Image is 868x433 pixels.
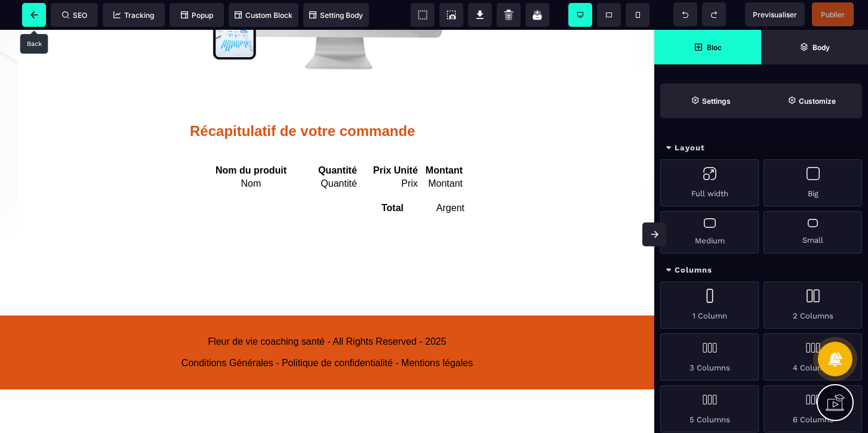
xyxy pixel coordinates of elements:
[191,148,311,160] td: Nom
[439,3,463,27] span: Screenshot
[62,11,87,20] span: SEO
[707,43,722,52] strong: Bloc
[235,11,293,20] span: Custom Block
[764,333,862,381] div: 4 Columns
[761,30,868,64] span: Open Layer Manager
[799,97,836,106] strong: Customize
[312,148,358,160] td: Quantité
[660,385,759,432] div: 5 Columns
[764,211,862,253] div: Small
[381,173,404,183] text: Total
[764,282,862,329] div: 2 Columns
[821,10,845,19] span: Publier
[654,259,868,282] div: Columns
[191,135,311,147] th: Nom du produit
[359,135,418,147] th: Prix Unité
[420,135,463,147] th: Montant
[660,282,759,329] div: 1 Column
[660,159,759,206] div: Full width
[660,83,761,118] span: Settings
[761,83,862,118] span: Open Style Manager
[702,97,731,106] strong: Settings
[157,304,497,342] text: Fleur de vie coaching santé - All Rights Reserved - 2025 Conditions Générales - Politique de conf...
[660,211,759,253] div: Medium
[654,137,868,159] div: Layout
[764,159,862,206] div: Big
[411,3,435,27] span: View components
[312,135,358,147] th: Quantité
[660,333,759,381] div: 3 Columns
[753,10,797,19] span: Previsualiser
[654,30,761,64] span: Open Blocks
[181,11,213,20] span: Popup
[812,43,830,52] strong: Body
[764,385,862,432] div: 6 Columns
[359,148,418,160] td: Prix
[190,87,464,116] h2: Récapitulatif de votre commande
[410,173,464,184] text: Argent
[309,11,363,20] span: Setting Body
[420,148,463,160] td: Montant
[745,2,805,26] span: Preview
[113,11,154,20] span: Tracking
